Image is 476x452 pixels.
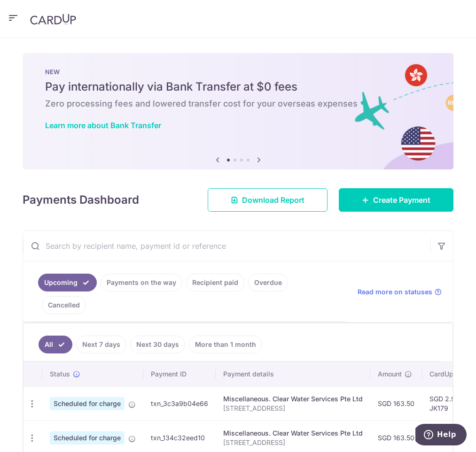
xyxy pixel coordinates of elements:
span: Scheduled for charge [50,431,125,444]
a: Overdue [248,274,288,291]
h5: Pay internationally via Bank Transfer at $0 fees [45,79,431,94]
iframe: Opens a widget where you can find more information [415,424,467,447]
img: Bank transfer banner [23,53,453,169]
a: Download Report [208,188,328,212]
a: Recipient paid [186,274,244,291]
a: Upcoming [38,274,97,291]
span: Download Report [242,194,304,206]
a: Next 7 days [76,336,126,353]
img: CardUp [30,14,76,25]
a: More than 1 month [189,336,262,353]
span: Create Payment [373,194,430,206]
div: Miscellaneous. Clear Water Services Pte Ltd [223,394,363,404]
a: Learn more about Bank Transfer [45,121,161,130]
a: Create Payment [339,188,453,212]
h4: Payments Dashboard [23,192,139,208]
td: txn_3c3a9b04e66 [143,386,216,421]
th: Payment ID [143,362,216,386]
a: Cancelled [42,296,86,314]
input: Search by recipient name, payment id or reference [23,231,430,261]
span: Status [50,369,70,379]
a: Payments on the way [101,274,182,291]
div: Miscellaneous. Clear Water Services Pte Ltd [223,429,363,438]
span: Scheduled for charge [50,397,125,410]
td: SGD 163.50 [370,386,422,421]
a: All [39,336,72,353]
th: Payment details [216,362,370,386]
span: CardUp fee [429,369,465,379]
p: [STREET_ADDRESS] [223,404,363,413]
a: Next 30 days [130,336,185,353]
span: Read more on statuses [358,287,432,297]
p: NEW [45,68,431,76]
h6: Zero processing fees and lowered transfer cost for your overseas expenses [45,98,431,109]
a: Read more on statuses [358,287,442,297]
p: [STREET_ADDRESS] [223,438,363,447]
span: Amount [378,369,402,379]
